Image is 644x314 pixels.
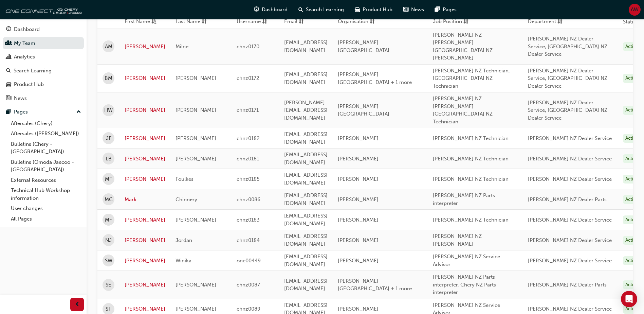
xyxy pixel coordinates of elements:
span: [PERSON_NAME] NZ Dealer Service [528,135,612,141]
span: [EMAIL_ADDRESS][DOMAIN_NAME] [284,71,328,85]
th: Status [623,18,637,26]
span: [PERSON_NAME] NZ Dealer Service, [GEOGRAPHIC_DATA] NZ Dealer Service [528,36,607,57]
span: [PERSON_NAME] NZ Dealer Parts [528,196,607,203]
div: Active [623,256,641,265]
span: [EMAIL_ADDRESS][DOMAIN_NAME] [284,152,328,165]
span: SE [106,281,111,289]
div: Active [623,236,641,245]
div: Dashboard [14,25,40,33]
span: NJ [105,237,112,244]
a: Dashboard [3,23,84,36]
span: [PERSON_NAME] [GEOGRAPHIC_DATA] + 1 more [338,278,412,292]
span: BM [105,74,112,82]
a: pages-iconPages [429,3,462,17]
span: Chinnery [176,196,197,203]
div: Active [623,175,641,184]
div: Product Hub [14,81,44,88]
span: MF [105,175,112,183]
span: [PERSON_NAME] [338,135,379,141]
a: News [3,92,84,105]
span: LB [106,155,112,163]
span: [EMAIL_ADDRESS][DOMAIN_NAME] [284,278,328,292]
span: pages-icon [435,5,440,14]
span: [PERSON_NAME] [338,176,379,182]
span: sorting-icon [299,18,304,26]
span: [PERSON_NAME] NZ Technician, [GEOGRAPHIC_DATA] NZ Technician [433,68,510,89]
span: Foulkes [176,176,194,182]
span: AM [105,43,112,51]
span: [PERSON_NAME] NZ Dealer Service [528,156,612,162]
span: [PERSON_NAME] NZ [PERSON_NAME][GEOGRAPHIC_DATA] NZ [PERSON_NAME] [433,32,493,61]
span: [EMAIL_ADDRESS][DOMAIN_NAME] [284,131,328,145]
span: Jordan [176,237,192,243]
span: [PERSON_NAME] NZ Parts interpreter, Chery NZ Parts interpreter [433,274,496,295]
span: Organisation [338,18,368,26]
span: Last Name [176,18,200,26]
span: guage-icon [6,27,11,33]
span: [PERSON_NAME] NZ Dealer Service [528,217,612,223]
span: chnz0172 [237,75,259,81]
span: [PERSON_NAME] [176,306,216,312]
span: [PERSON_NAME] NZ Dealer Service [528,258,612,264]
span: car-icon [6,82,11,88]
span: First Name [125,18,150,26]
div: Active [623,154,641,163]
span: [PERSON_NAME] [GEOGRAPHIC_DATA] + 1 more [338,71,412,85]
span: [EMAIL_ADDRESS][DOMAIN_NAME] [284,172,328,186]
button: Organisationsorting-icon [338,18,375,26]
span: chnz0171 [237,107,259,113]
span: [PERSON_NAME] [176,135,216,141]
a: [PERSON_NAME] [125,305,165,313]
span: [PERSON_NAME] NZ Dealer Parts [528,282,607,288]
button: Pages [3,106,84,118]
div: Active [623,106,641,115]
span: sorting-icon [202,18,207,26]
a: [PERSON_NAME] [125,216,165,224]
span: SW [105,257,112,265]
a: Technical Hub Workshop information [8,185,84,203]
div: Pages [14,108,28,116]
span: [PERSON_NAME] [176,75,216,81]
span: Job Position [433,18,462,26]
span: news-icon [403,5,408,14]
span: asc-icon [151,18,157,26]
span: [PERSON_NAME] NZ Technician [433,176,509,182]
span: [PERSON_NAME] [GEOGRAPHIC_DATA] [338,103,389,117]
span: AW [631,6,639,14]
span: sorting-icon [463,18,468,26]
span: [EMAIL_ADDRESS][DOMAIN_NAME] [284,192,328,206]
span: MC [105,196,113,204]
span: [PERSON_NAME] [338,237,379,243]
a: search-iconSearch Learning [293,3,349,17]
span: search-icon [298,5,303,14]
a: Aftersales (Chery) [8,118,84,129]
span: Dashboard [262,6,288,14]
span: [PERSON_NAME] NZ Technician [433,135,509,141]
div: Active [623,42,641,51]
span: [PERSON_NAME] NZ Dealer Service [528,237,612,243]
span: sorting-icon [262,18,267,26]
span: [PERSON_NAME] NZ Dealer Service, [GEOGRAPHIC_DATA] NZ Dealer Service [528,68,607,89]
span: [PERSON_NAME] [338,258,379,264]
span: Pages [443,6,457,14]
a: car-iconProduct Hub [349,3,398,17]
span: chnz0086 [237,196,260,203]
span: guage-icon [254,5,259,14]
div: Search Learning [14,67,52,75]
span: HW [104,106,113,114]
a: Search Learning [3,65,84,77]
span: Milne [176,43,188,50]
a: [PERSON_NAME] [125,281,165,289]
div: Active [623,304,641,314]
button: DashboardMy TeamAnalyticsSearch LearningProduct HubNews [3,22,84,106]
button: Departmentsorting-icon [528,18,565,26]
div: News [14,94,27,102]
span: sorting-icon [557,18,563,26]
span: chnz0183 [237,217,260,223]
span: Department [528,18,556,26]
span: chnz0185 [237,176,259,182]
span: sorting-icon [370,18,375,26]
span: one00449 [237,258,261,264]
a: oneconnect [3,3,81,16]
